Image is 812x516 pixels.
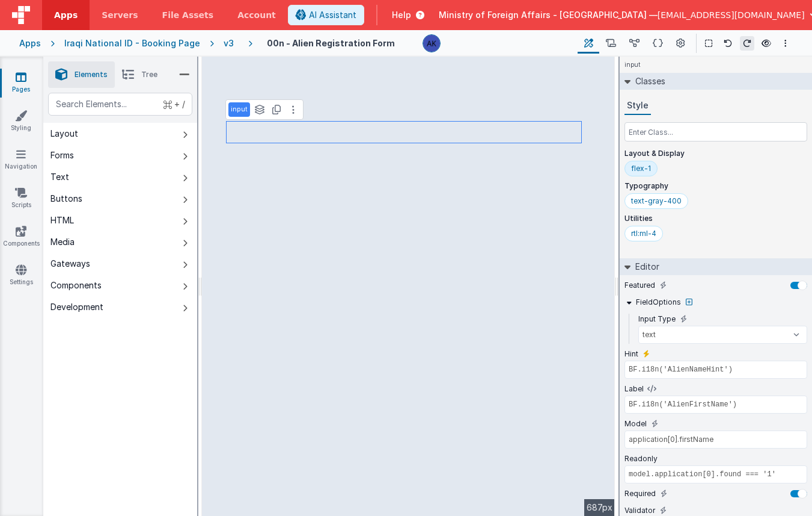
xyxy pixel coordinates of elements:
[638,314,676,324] label: Input Type
[224,37,239,49] div: v3
[50,128,78,140] div: Layout
[267,39,395,48] h4: 00n - Alien Registration Form
[43,123,197,145] button: Layout
[624,419,647,429] label: Model
[624,97,651,115] button: Style
[43,231,197,253] button: Media
[624,122,807,141] input: Enter Class...
[439,9,658,21] span: Ministry of Foreign Affairs - [GEOGRAPHIC_DATA] —
[624,384,644,394] label: Label
[584,499,615,516] div: 687px
[309,9,356,21] span: AI Assistant
[43,188,197,210] button: Buttons
[48,93,192,116] input: Search Elements...
[50,214,74,226] div: HTML
[54,9,78,21] span: Apps
[658,9,805,21] span: [EMAIL_ADDRESS][DOMAIN_NAME]
[50,301,103,313] div: Development
[630,258,659,275] h2: Editor
[162,9,214,21] span: File Assets
[630,73,665,90] h2: Classes
[141,70,157,79] span: Tree
[43,210,197,231] button: HTML
[43,253,197,275] button: Gateways
[288,5,364,25] button: AI Assistant
[50,171,69,183] div: Text
[50,258,90,270] div: Gateways
[50,193,82,205] div: Buttons
[624,506,655,515] label: Validator
[163,93,185,116] span: + /
[43,275,197,296] button: Components
[624,454,658,464] label: Readonly
[631,196,682,206] div: text-gray-400
[620,57,645,73] h4: input
[50,149,74,161] div: Forms
[624,489,656,499] label: Required
[624,181,807,191] p: Typography
[231,105,248,114] p: input
[636,297,681,307] label: FieldOptions
[624,214,807,223] p: Utilities
[75,70,108,79] span: Elements
[102,9,138,21] span: Servers
[631,164,651,173] div: flex-1
[19,37,41,49] div: Apps
[631,229,656,238] div: rtl:ml-4
[43,296,197,318] button: Development
[624,281,655,290] label: Featured
[43,145,197,166] button: Forms
[624,349,638,359] label: Hint
[43,166,197,188] button: Text
[778,36,793,51] button: Options
[392,9,411,21] span: Help
[50,236,75,248] div: Media
[202,57,615,516] div: -->
[64,37,200,49] div: Iraqi National ID - Booking Page
[624,149,807,158] p: Layout & Display
[423,35,440,52] img: 1f6063d0be199a6b217d3045d703aa70
[50,279,102,291] div: Components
